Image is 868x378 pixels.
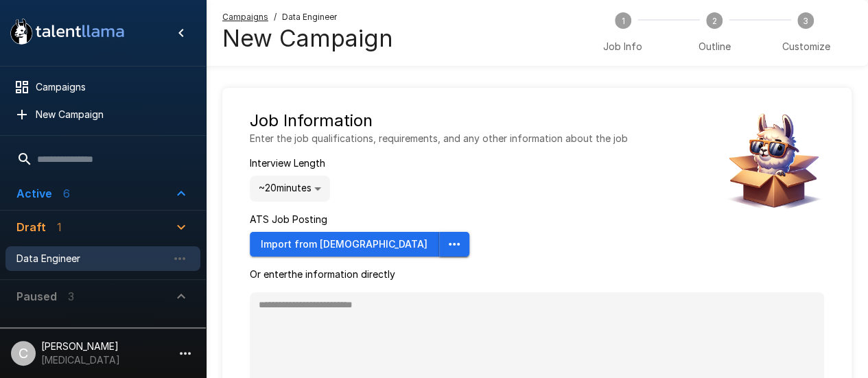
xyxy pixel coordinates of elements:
[250,176,330,202] div: ~ 20 minutes
[250,132,628,145] p: Enter the job qualifications, requirements, and any other information about the job
[250,232,439,257] button: Import from [DEMOGRAPHIC_DATA]
[222,12,268,22] u: Campaigns
[721,110,824,213] img: Animated document
[250,156,330,170] p: Interview Length
[274,10,277,24] span: /
[250,268,824,281] p: Or enter the information directly
[282,10,337,24] span: Data Engineer
[250,110,628,132] h5: Job Information
[222,24,393,53] h4: New Campaign
[250,213,469,226] p: ATS Job Posting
